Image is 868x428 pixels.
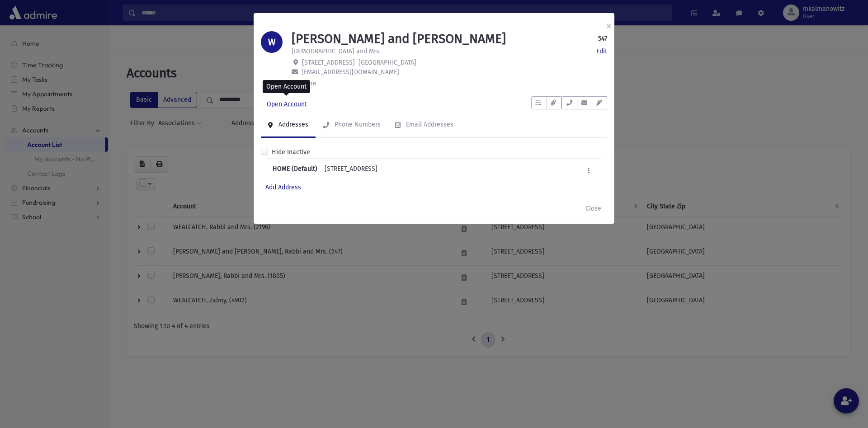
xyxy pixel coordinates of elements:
[261,96,313,113] a: Open Account
[277,121,308,128] div: Addresses
[273,164,317,177] b: HOME (Default)
[333,121,381,128] div: Phone Numbers
[292,47,381,56] p: [DEMOGRAPHIC_DATA] and Mrs.
[272,147,310,157] label: Hide Inactive
[263,80,310,93] div: Open Account
[316,113,388,138] a: Phone Numbers
[302,59,355,66] span: [STREET_ADDRESS]
[598,34,607,43] strong: 547
[325,164,377,177] div: [STREET_ADDRESS]
[292,31,506,47] h1: [PERSON_NAME] and [PERSON_NAME]
[596,47,607,56] a: Edit
[302,68,399,76] span: [EMAIL_ADDRESS][DOMAIN_NAME]
[404,121,453,128] div: Email Addresses
[388,113,461,138] a: Email Addresses
[599,13,619,38] button: ×
[580,200,607,216] button: Close
[261,113,316,138] a: Addresses
[261,31,283,53] div: W
[359,59,416,66] span: [GEOGRAPHIC_DATA]
[265,183,301,191] a: Add Address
